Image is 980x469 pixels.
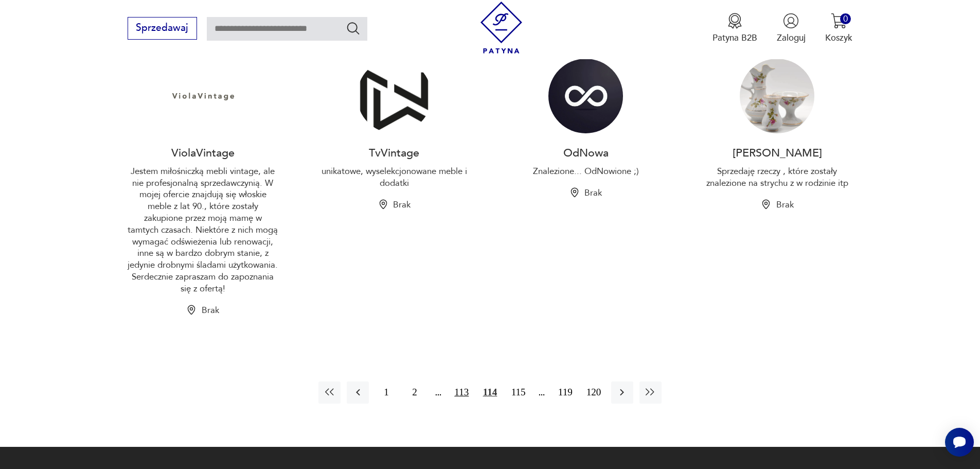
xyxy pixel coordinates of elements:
img: Zdjęcie sklepu ViolaVintage [166,59,240,133]
button: 120 [582,381,604,404]
a: [PERSON_NAME] [733,145,822,161]
button: 119 [554,381,576,404]
img: Ikona koszyka [831,13,847,29]
button: 2 [404,381,426,404]
img: Ikonka użytkownika [783,13,799,29]
button: Szukaj [346,21,361,36]
p: Brak [202,305,219,317]
img: Ikonka pinezki mapy [569,187,580,198]
img: Zdjęcie sklepu OdNowa [548,59,623,133]
img: Ikonka pinezki mapy [378,199,388,210]
p: Znalezione... OdNowione ;) [533,166,639,178]
img: Zdjęcie sklepu AsiaVintage [740,59,814,133]
div: 0 [840,13,851,24]
button: 113 [451,381,473,404]
p: Brak [393,199,411,211]
a: OdNowa [563,145,609,161]
iframe: Smartsupp widget button [945,428,974,457]
button: 1 [375,381,397,404]
p: Patyna B2B [712,32,757,44]
img: Ikonka pinezki mapy [761,199,771,210]
button: 114 [479,381,501,404]
p: unikatowe, wyselekcjonowane meble i dodatki [319,166,470,189]
p: Koszyk [825,32,852,44]
button: Sprzedawaj [128,17,197,40]
button: 0Koszyk [825,13,852,44]
img: Ikonka pinezki mapy [186,305,197,315]
a: TvVintage [369,145,419,161]
p: Sprzedaję rzeczy , które zostały znalezione na strychu z w rodzinie itp [702,166,852,189]
img: Zdjęcie sklepu TvVintage [357,59,432,133]
img: Ikona medalu [727,13,743,29]
button: Patyna B2B [712,13,757,44]
a: ViolaVintage [171,145,235,161]
p: Jestem miłośniczką mebli vintage, ale nie profesjonalną sprzedawczynią. W mojej ofercie znajdują ... [128,166,278,295]
img: Patyna - sklep z meblami i dekoracjami vintage [475,2,527,54]
p: Brak [776,199,794,211]
button: Zaloguj [777,13,806,44]
p: Brak [584,187,602,199]
p: Zaloguj [777,32,806,44]
a: Ikona medaluPatyna B2B [712,13,757,44]
button: 115 [507,381,529,404]
a: Sprzedawaj [128,25,197,33]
